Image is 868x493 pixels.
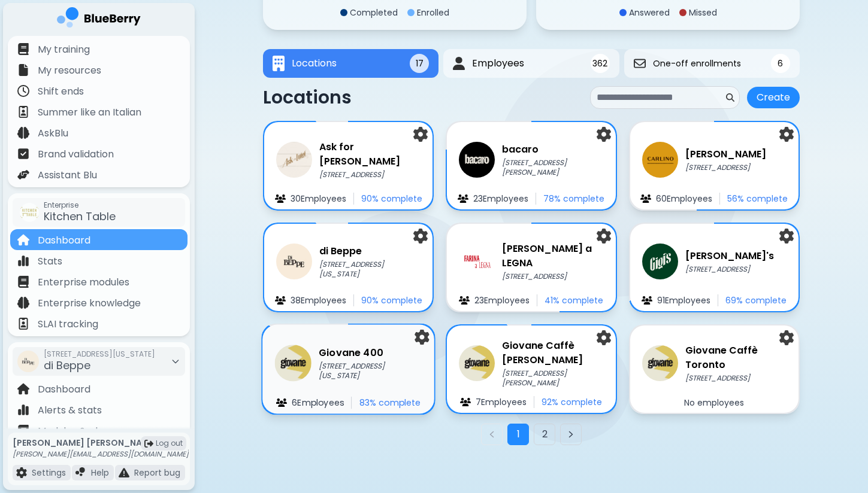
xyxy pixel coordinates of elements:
img: company thumbnail [275,345,311,381]
button: Previous page [481,424,503,445]
p: 38 Employee s [291,295,346,306]
img: file icon [17,106,29,118]
h3: Giovane Caffè [PERSON_NAME] [502,339,603,367]
img: file icon [17,148,29,160]
p: [STREET_ADDRESS] [502,272,603,281]
h3: Giovane 400 [319,345,422,360]
img: settings [413,127,428,142]
p: Dashboard [38,382,90,397]
span: Log out [156,439,183,448]
img: file icon [17,85,29,97]
img: settings [415,330,430,345]
button: Create [747,87,800,108]
p: No employees [684,397,744,408]
img: settings [779,127,794,142]
img: file icon [17,425,29,437]
img: file icon [16,467,27,478]
span: [STREET_ADDRESS][US_STATE] [44,349,155,359]
p: AskBlu [38,126,68,141]
p: Missed [689,7,717,18]
p: [STREET_ADDRESS][US_STATE] [319,361,422,381]
img: file icon [460,398,471,406]
img: company thumbnail [642,244,678,279]
h3: [PERSON_NAME] a LEGNA [502,242,603,270]
img: company thumbnail [17,351,39,372]
img: file icon [17,297,29,309]
h3: di Beppe [319,244,421,258]
img: file icon [17,276,29,288]
img: company thumbnail [276,244,312,279]
img: company thumbnail [642,142,678,178]
img: file icon [119,467,129,478]
button: Go to page 1 [507,424,529,445]
img: search icon [726,93,734,102]
h3: Giovane Caffè Toronto [685,343,787,372]
p: Report bug [134,467,180,478]
p: SLAI tracking [38,317,98,331]
img: file icon [17,169,29,181]
img: file icon [17,404,29,416]
p: 69 % complete [725,295,787,306]
p: Shift ends [38,84,84,99]
img: settings [597,127,611,142]
p: Assistant Blu [38,168,97,182]
img: One-off enrollments [634,57,646,69]
p: [STREET_ADDRESS] [685,264,774,274]
p: Alerts & stats [38,403,102,418]
p: 56 % complete [727,193,788,204]
img: file icon [276,398,287,407]
p: [STREET_ADDRESS] [685,163,766,172]
p: Enterprise knowledge [38,296,141,311]
span: One-off enrollments [653,58,741,69]
button: LocationsLocations17 [263,49,438,78]
img: settings [779,229,794,244]
img: file icon [17,318,29,330]
img: file icon [17,43,29,55]
p: 30 Employee s [291,193,346,204]
button: One-off enrollmentsOne-off enrollments6 [624,49,800,78]
img: file icon [642,296,652,305]
p: Enrolled [417,7,449,18]
img: file icon [275,296,286,305]
img: company thumbnail [642,345,678,381]
span: Kitchen Table [44,209,116,224]
img: file icon [17,127,29,139]
img: file icon [17,64,29,76]
p: 7 Employee s [476,397,527,407]
img: file icon [275,194,286,203]
img: settings [597,229,611,244]
p: My training [38,42,90,57]
img: company thumbnail [459,142,495,178]
p: [STREET_ADDRESS][PERSON_NAME] [502,369,603,388]
img: file icon [17,383,29,395]
p: [PERSON_NAME] [PERSON_NAME] [13,437,189,448]
p: 92 % complete [542,397,602,407]
img: settings [779,330,794,345]
p: Settings [32,467,66,478]
p: Dashboard [38,233,90,248]
img: company thumbnail [276,142,312,178]
h3: [PERSON_NAME]'s [685,249,774,263]
span: 6 [778,58,783,69]
span: di Beppe [44,358,90,373]
p: 90 % complete [361,193,422,204]
span: Locations [292,56,337,71]
p: 91 Employee s [657,295,710,306]
p: 78 % complete [543,193,604,204]
span: 17 [416,58,424,69]
button: EmployeesEmployees362 [443,49,619,78]
p: [STREET_ADDRESS] [319,170,421,179]
p: [STREET_ADDRESS] [685,373,787,383]
img: file icon [640,194,651,203]
button: Next page [560,424,582,445]
p: 90 % complete [361,295,422,306]
p: My resources [38,63,101,78]
img: company thumbnail [459,244,495,279]
p: [STREET_ADDRESS][PERSON_NAME] [502,158,603,177]
p: Answered [629,7,670,18]
img: settings [597,330,611,345]
img: file icon [458,194,468,203]
img: logout [144,439,153,448]
p: Stats [38,254,62,269]
span: Employees [472,56,524,71]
